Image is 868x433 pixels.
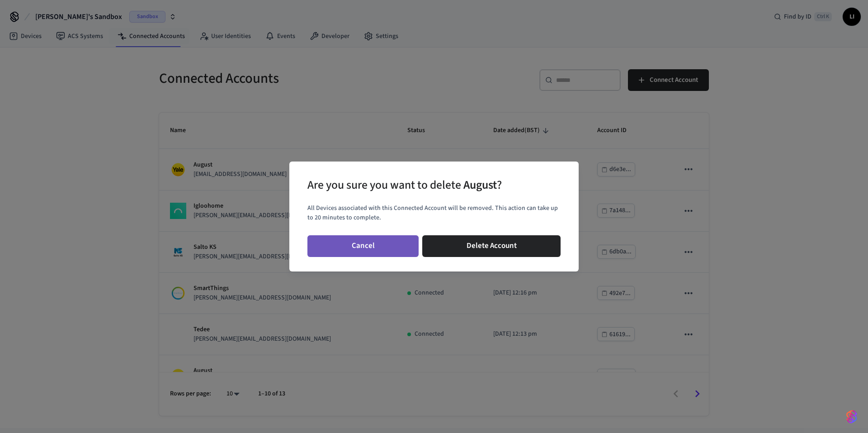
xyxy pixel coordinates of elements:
img: SeamLogoGradient.69752ec5.svg [846,409,857,424]
button: Delete Account [422,235,561,257]
button: Cancel [307,235,419,257]
div: Are you sure you want to delete ? [307,176,502,195]
span: August [463,177,497,193]
p: All Devices associated with this Connected Account will be removed. This action can take up to 20... [307,204,561,223]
